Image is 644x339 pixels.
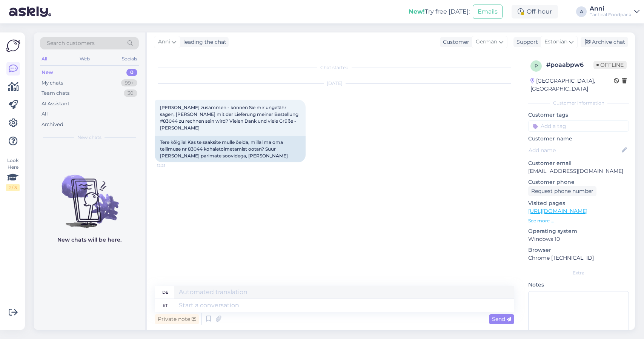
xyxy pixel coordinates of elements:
span: [PERSON_NAME] zusammen - können Sie mir ungefähr sagen, [PERSON_NAME] mit der Lieferung meiner Be... [160,105,300,131]
div: 30 [124,89,137,97]
p: Operating system [528,227,629,235]
div: Off-hour [512,5,558,18]
button: Emails [473,5,503,19]
a: [URL][DOMAIN_NAME] [528,208,587,214]
div: et [163,299,168,312]
div: Customer [440,38,469,46]
div: Tactical Foodpack [590,12,631,18]
p: See more ... [528,217,629,224]
div: Archived [41,121,63,128]
p: [EMAIL_ADDRESS][DOMAIN_NAME] [528,167,629,175]
div: Tere kõigile! Kas te saaksite mulle öelda, millal ma oma tellimuse nr 83044 kohaletoimetamist oot... [155,136,306,162]
div: Web [78,54,91,64]
p: Notes [528,281,629,289]
span: p [535,63,538,69]
input: Add name [529,146,620,154]
div: Request phone number [528,186,596,196]
div: Support [513,38,538,46]
b: New! [409,8,425,15]
div: Customer information [528,100,629,106]
p: New chats will be here. [57,236,121,244]
div: 99+ [121,79,137,87]
p: Customer name [528,135,629,143]
a: AnniTactical Foodpack [590,6,639,18]
span: Anni [158,38,170,46]
span: 12:21 [157,163,185,168]
div: My chats [41,79,63,87]
div: Try free [DATE]: [409,7,470,16]
img: No chats [34,161,145,229]
p: Customer tags [528,111,629,119]
div: All [40,54,49,64]
div: 2 / 3 [6,184,20,191]
p: Customer email [528,159,629,167]
span: German [476,38,497,46]
span: Estonian [544,38,567,46]
div: Socials [120,54,139,64]
div: A [576,6,587,17]
div: Private note [155,314,199,324]
div: All [41,110,48,118]
img: Askly Logo [6,39,20,53]
div: Extra [528,270,629,276]
span: Offline [593,61,627,69]
div: [DATE] [155,80,514,87]
p: Customer phone [528,178,629,186]
div: Chat started [155,64,514,71]
div: Anni [590,6,631,12]
p: Visited pages [528,199,629,207]
div: de [162,286,168,299]
span: Send [492,316,511,322]
div: Look Here [6,157,20,191]
p: Chrome [TECHNICAL_ID] [528,254,629,262]
div: Archive chat [581,37,628,47]
div: AI Assistant [41,100,69,108]
div: leading the chat [180,38,226,46]
p: Browser [528,246,629,254]
p: Windows 10 [528,235,629,243]
div: New [41,69,53,76]
span: New chats [77,134,101,141]
div: 0 [126,69,137,76]
div: Team chats [41,89,69,97]
div: # poaabpw6 [546,60,593,69]
div: [GEOGRAPHIC_DATA], [GEOGRAPHIC_DATA] [530,77,614,93]
input: Add a tag [528,120,629,132]
span: Search customers [47,39,95,47]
